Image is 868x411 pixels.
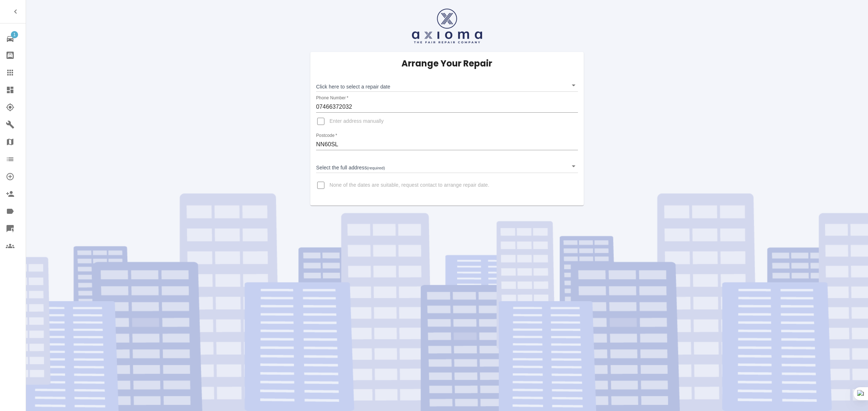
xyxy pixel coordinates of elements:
label: Phone Number [316,95,348,101]
label: Postcode [316,133,337,139]
span: Enter address manually [329,118,384,125]
h5: Arrange Your Repair [401,58,492,69]
img: axioma [412,9,482,43]
span: 1 [11,31,18,38]
span: None of the dates are suitable, request contact to arrange repair date. [329,182,489,189]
